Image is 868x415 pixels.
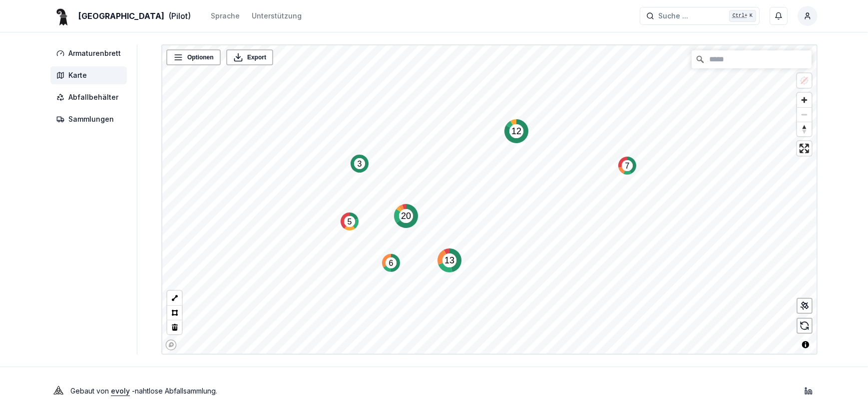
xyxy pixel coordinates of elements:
div: Sprache [211,11,240,21]
text: 3 [358,160,362,168]
button: Zoom in [797,93,812,107]
a: Unterstützung [252,10,302,22]
div: Map marker [437,248,461,272]
button: Delete [167,320,182,334]
text: 5 [348,217,352,226]
span: Sammlungen [68,114,114,124]
span: Suche ... [658,11,688,21]
a: evoly [111,387,130,395]
span: Abfallbehälter [68,92,118,102]
a: Mapbox logo [165,339,177,351]
div: Map marker [504,119,528,143]
canvas: Map [162,45,820,356]
input: Suche [692,50,812,68]
div: Map marker [341,212,359,230]
div: Map marker [382,254,400,272]
a: Karte [50,66,131,84]
span: Optionen [187,52,214,62]
span: Reset bearing to north [797,122,812,136]
button: Sprache [211,10,240,22]
button: Toggle attribution [800,339,812,351]
p: Gebaut von - nahtlose Abfallsammlung . [70,384,217,398]
div: Map marker [618,157,636,175]
button: Zoom out [797,107,812,122]
button: Enter fullscreen [797,141,812,156]
button: LineString tool (l) [167,291,182,305]
button: Suche ...Ctrl+K [640,7,760,25]
text: 7 [625,162,630,170]
span: Karte [68,70,87,80]
span: [GEOGRAPHIC_DATA] [78,10,164,22]
img: Basel Logo [50,4,74,28]
button: Reset bearing to north [797,122,812,136]
text: 20 [401,211,411,221]
a: Armaturenbrett [50,44,131,62]
div: Map marker [394,204,418,228]
text: 6 [389,259,394,267]
span: (Pilot) [168,10,191,22]
span: Zoom out [797,108,812,122]
span: Export [247,52,266,62]
img: Evoly Logo [50,383,66,399]
button: Location not available [797,73,812,88]
button: Polygon tool (p) [167,305,182,320]
span: Armaturenbrett [68,48,121,58]
text: 12 [511,126,521,136]
text: 13 [444,255,454,265]
div: Map marker [351,155,369,173]
a: Sammlungen [50,110,131,128]
a: [GEOGRAPHIC_DATA](Pilot) [50,10,191,22]
a: Abfallbehälter [50,88,131,106]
